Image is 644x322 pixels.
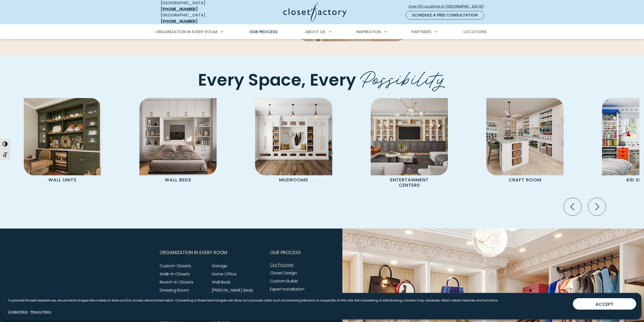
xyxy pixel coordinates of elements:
[120,98,236,185] a: Wall Bed Wall Beds
[5,98,120,185] a: Wall unit Wall Units
[8,310,28,314] a: Cookie Policy
[305,29,325,35] span: About Us
[139,98,217,175] img: Wall Bed
[160,279,193,285] a: Reach-In Closets
[212,263,227,269] a: Garage
[250,29,278,35] span: Our Process
[310,68,356,91] span: Every
[371,98,448,175] img: Entertainment Center
[360,62,446,92] span: Possibility
[270,262,294,268] a: Our Process
[562,196,584,218] button: Previous slide
[24,98,101,175] img: Wall unit
[198,68,306,91] span: Every Space,
[283,3,347,22] img: Closet Factory Logo
[160,271,190,277] a: Walk-In Closets
[161,18,198,24] a: [PHONE_NUMBER]
[160,246,227,259] span: Organization in Every Room
[270,278,298,284] a: Custom Builds
[161,6,198,12] a: [PHONE_NUMBER]
[161,12,234,24] div: [GEOGRAPHIC_DATA]
[496,175,554,185] p: Craft Room
[573,298,636,310] button: ACCEPT
[270,246,319,259] button: Footer Subnav Button - Our Process
[586,196,608,218] button: Next slide
[8,298,498,303] p: To provide the best experiences, we use technologies like cookies to store and/or access device i...
[406,11,484,20] a: Schedule a Free Consultation
[467,98,583,185] a: Custom craft room Craft Room
[212,271,237,277] a: Home Office
[380,175,438,190] p: Entertainment Centers
[270,286,304,292] a: Expert Installation
[149,175,207,185] p: Wall Beds
[160,263,191,269] a: Custom Closets
[156,29,217,35] span: Organization in Every Room
[464,29,487,35] span: Locations
[351,98,467,190] a: Entertainment Center Entertainment Centers
[160,287,189,293] a: Dressing Room
[152,25,492,39] nav: Primary Menu
[212,287,253,293] a: [PERSON_NAME] Beds
[33,175,91,185] p: Wall Units
[265,175,323,185] p: Mudrooms
[160,246,264,259] button: Footer Subnav Button - Organization in Every Room
[31,310,51,314] a: Privacy Policy
[486,98,564,175] img: Custom craft room
[411,29,431,35] span: Partners
[236,98,351,185] a: Mudroom Cabinets Mudrooms
[408,4,488,9] span: Over 60 Locations in [GEOGRAPHIC_DATA]!
[270,246,301,259] span: Our Process
[356,29,381,35] span: Inspiration
[255,98,332,175] img: Mudroom Cabinets
[212,279,231,285] a: Wall Beds
[270,270,297,276] a: Closet Design
[408,2,488,11] a: Over 60 Locations in [GEOGRAPHIC_DATA]!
